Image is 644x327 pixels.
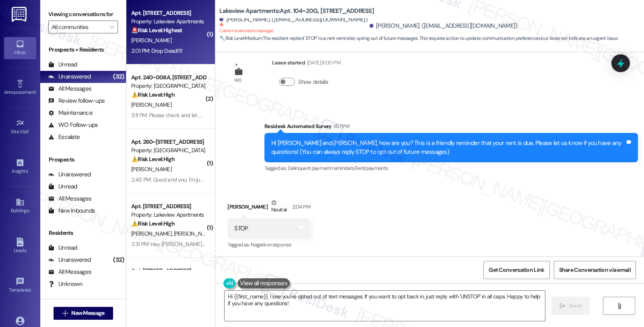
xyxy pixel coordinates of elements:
[54,307,113,320] button: New Message
[48,109,93,117] div: Maintenance
[483,261,549,279] button: Get Conversation Link
[36,88,37,94] span: •
[4,235,36,257] a: Leads
[4,156,36,178] a: Insights •
[4,195,36,217] a: Buildings
[270,199,288,215] div: Neutral
[62,310,68,317] i: 
[131,112,299,119] div: 3:11 PM: Please check and let me know you received my rent a week ago
[48,256,91,264] div: Unanswered
[48,280,83,288] div: Unknown
[219,22,273,33] sup: Cannot receive text messages
[131,138,206,146] div: Apt. 260~[STREET_ADDRESS]
[131,47,183,54] div: 2:01 PM: Drop Dead!!!!
[131,73,206,82] div: Apt. 240~008A, [STREET_ADDRESS]
[40,229,126,237] div: Residents
[29,128,30,133] span: •
[174,230,214,237] span: [PERSON_NAME]
[227,239,310,250] div: Tagged as:
[40,46,126,54] div: Prospects + Residents
[219,34,618,43] span: : The resident replied 'STOP' to a rent reminder, opting out of future messages. This requires ac...
[131,9,206,17] div: Apt. [STREET_ADDRESS]
[71,309,104,317] span: New Message
[52,21,105,33] input: All communities
[48,182,77,191] div: Unread
[131,37,171,44] span: [PERSON_NAME]
[131,27,182,34] strong: 🚨 Risk Level: Highest
[131,91,175,98] strong: ⚠️ Risk Level: High
[225,291,545,321] textarea: Hi {{first_name}}, I see you've opted out of text messages. If you want to opt back in, just repl...
[131,166,171,173] span: [PERSON_NAME]
[616,303,622,309] i: 
[111,70,126,83] div: (32)
[28,167,29,173] span: •
[48,97,105,105] div: Review follow-ups
[48,207,95,215] div: New Inbounds
[355,165,388,172] span: Rent/payments
[264,162,638,174] div: Tagged as:
[131,230,174,237] span: [PERSON_NAME]
[131,267,206,275] div: Apt. [STREET_ADDRESS]
[109,24,114,30] i: 
[40,155,126,164] div: Prospects
[4,275,36,296] a: Templates •
[31,286,32,292] span: •
[219,15,367,24] div: [PERSON_NAME]. ([EMAIL_ADDRESS][DOMAIN_NAME])
[131,17,206,26] div: Property: Lakeview Apartments
[48,268,91,276] div: All Messages
[219,7,374,15] b: Lakeview Apartments: Apt. 104~20G, [STREET_ADDRESS]
[48,60,77,69] div: Unread
[271,139,625,156] div: Hi [PERSON_NAME] and [PERSON_NAME], how are you? This is a friendly reminder that your rent is du...
[272,58,340,70] div: Lease started
[559,266,631,274] span: Share Conversation via email
[48,121,98,129] div: WO Follow-ups
[131,101,171,108] span: [PERSON_NAME]
[332,122,349,130] div: 1:57 PM
[369,22,518,30] div: [PERSON_NAME]. ([EMAIL_ADDRESS][DOMAIN_NAME])
[290,203,310,211] div: 2:04 PM
[131,176,318,183] div: 2:45 PM: Good and you, I'm just for my paycheck it was delay because of [DATE]
[551,297,590,315] button: Send
[131,146,206,155] div: Property: [GEOGRAPHIC_DATA]
[219,35,262,41] strong: 🔧 Risk Level: Medium
[4,116,36,138] a: Site Visit •
[48,133,80,141] div: Escalate
[131,220,175,227] strong: ⚠️ Risk Level: High
[131,240,253,248] div: 2:31 PM: Hey [PERSON_NAME] I'll be praying it [DATE]
[554,261,636,279] button: Share Conversation via email
[251,241,291,248] span: Negative response
[288,165,355,172] span: Delinquent payment reminders ,
[131,211,206,219] div: Property: Lakeview Apartments
[12,7,28,22] img: ResiDesk Logo
[131,155,175,163] strong: ⚠️ Risk Level: High
[48,8,118,21] label: Viewing conversations for
[559,303,566,309] i: 
[48,244,77,252] div: Unread
[234,76,242,85] div: WO
[264,122,638,133] div: Residesk Automated Survey
[48,195,91,203] div: All Messages
[4,37,36,59] a: Inbox
[234,224,248,233] div: STOP
[298,78,328,86] label: Show details
[227,199,310,218] div: [PERSON_NAME]
[305,58,341,67] div: [DATE] 8:00 PM
[48,170,91,179] div: Unanswered
[48,85,91,93] div: All Messages
[111,254,126,266] div: (32)
[489,266,544,274] span: Get Conversation Link
[131,202,206,211] div: Apt. [STREET_ADDRESS]
[48,72,91,81] div: Unanswered
[131,82,206,90] div: Property: [GEOGRAPHIC_DATA]
[569,302,581,310] span: Send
